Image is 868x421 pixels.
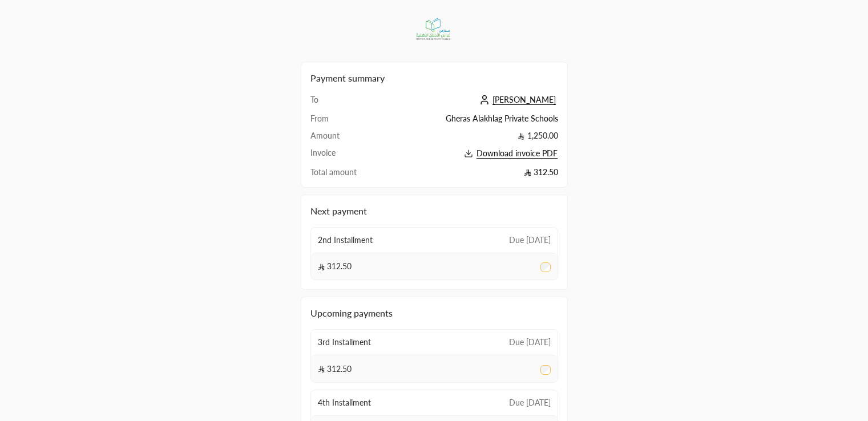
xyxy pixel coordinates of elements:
td: 312.50 [382,167,558,178]
td: Gheras Alakhlag Private Schools [382,113,558,130]
span: Due [DATE] [509,397,551,408]
h2: Upcoming payments [310,306,558,320]
button: Download invoice PDF [382,147,558,160]
span: 4th Installment [318,397,371,408]
h2: Payment summary [310,71,558,85]
span: 2nd Installment [318,234,373,246]
td: From [310,113,382,130]
span: [PERSON_NAME] [492,95,556,105]
td: 1,250.00 [382,130,558,147]
td: Total amount [310,167,382,178]
span: 312.50 [318,363,352,375]
span: Due [DATE] [509,234,551,246]
a: [PERSON_NAME] [479,95,558,104]
td: Invoice [310,147,382,166]
td: To [310,94,382,113]
h2: Next payment [310,204,558,218]
td: Amount [310,130,382,147]
img: Company Logo [406,7,462,52]
span: 312.50 [318,261,352,272]
span: 3rd Installment [318,337,371,348]
span: Download invoice PDF [477,148,558,159]
span: Due [DATE] [509,337,551,348]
